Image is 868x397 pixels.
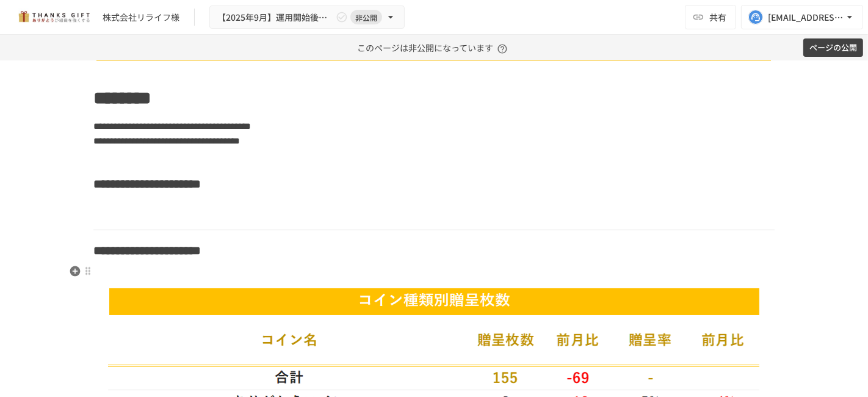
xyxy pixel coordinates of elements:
button: [EMAIL_ADDRESS][DOMAIN_NAME] [741,5,863,29]
span: 非公開 [350,11,382,24]
button: 【2025年9月】運用開始後振り返りミーティング非公開 [209,5,405,29]
span: 共有 [709,10,726,24]
div: 株式会社リライフ様 [103,11,179,24]
img: mMP1OxWUAhQbsRWCurg7vIHe5HqDpP7qZo7fRoNLXQh [15,7,93,27]
p: このページは非公開になっています [358,35,511,60]
span: 【2025年9月】運用開始後振り返りミーティング [217,10,333,25]
button: ページの公開 [803,38,863,57]
div: [EMAIL_ADDRESS][DOMAIN_NAME] [768,10,844,25]
button: 共有 [685,5,736,29]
